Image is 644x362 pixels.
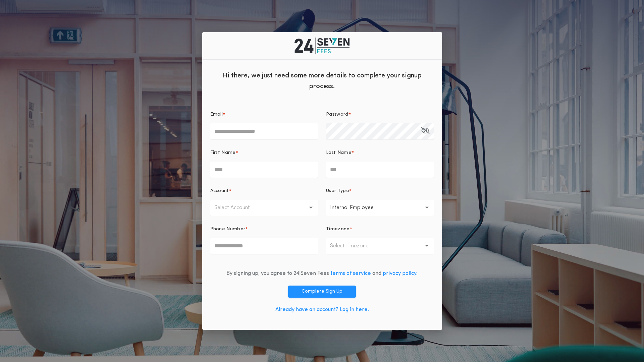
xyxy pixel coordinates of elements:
[326,123,434,139] input: Password*
[202,65,442,95] div: Hi there, we just need some more details to complete your signup process.
[421,123,429,139] button: Password*
[294,38,350,54] img: org logo
[210,200,318,216] button: Select Account
[383,271,418,276] a: privacy policy.
[210,162,318,178] input: First Name*
[288,286,356,298] button: Complete Sign Up
[330,271,371,276] a: terms of service
[210,238,318,254] input: Phone Number*
[326,149,352,156] p: Last Name
[326,111,348,118] p: Password
[210,226,246,233] p: Phone Number
[210,149,236,156] p: First Name
[330,204,384,212] p: Internal Employee
[210,188,229,194] p: Account
[214,204,261,212] p: Select Account
[226,269,418,278] div: By signing up, you agree to 24|Seven Fees and
[326,226,350,233] p: Timezone
[326,200,434,216] button: Internal Employee
[326,162,434,178] input: Last Name*
[275,307,369,312] a: Already have an account? Log in here.
[330,242,379,250] p: Select timezone
[326,188,349,194] p: User Type
[210,123,318,139] input: Email*
[210,111,223,118] p: Email
[326,238,434,254] button: Select timezone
